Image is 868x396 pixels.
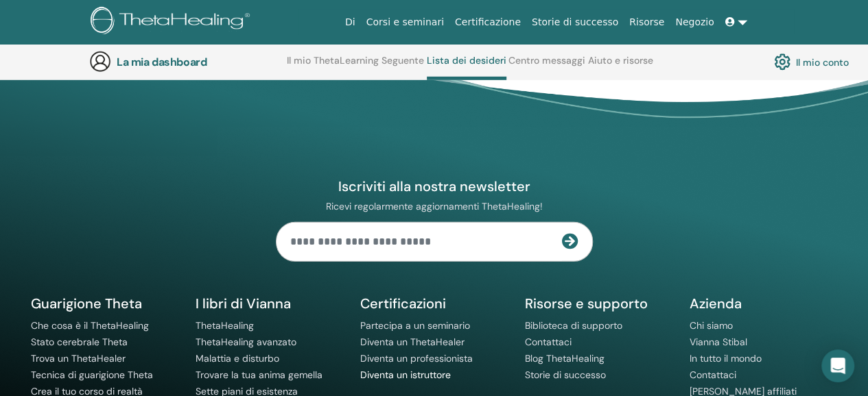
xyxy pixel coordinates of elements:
[588,55,653,77] a: Aiuto e risorse
[360,319,470,332] a: Partecipa a un seminario
[821,349,854,382] div: Apri Intercom Messenger
[525,295,648,312] font: Risorse e supporto
[382,55,424,77] a: Seguente
[675,16,714,27] font: Negozio
[525,319,622,332] a: Biblioteca di supporto
[91,7,255,38] img: logo.png
[117,55,207,69] font: La mia dashboard
[326,200,543,212] font: Ricevi regolarmente aggiornamenti ThetaHealing!
[89,51,111,73] img: generic-user-icon.jpg
[796,56,849,69] font: Il mio conto
[360,295,446,312] font: Certificazioni
[287,55,379,77] a: Il mio ThetaLearning
[360,352,473,364] a: Diventa un professionista
[525,352,605,364] a: Blog ThetaHealing
[31,369,153,381] a: Tecnica di guarigione Theta
[366,16,444,27] font: Corsi e seminari
[338,177,530,195] font: Iscriviti alla nostra newsletter
[455,16,521,27] font: Certificazione
[382,54,424,66] font: Seguente
[690,352,762,364] a: In tutto il mondo
[196,369,322,381] a: Trovare la tua anima gemella
[532,16,618,27] font: Storie di successo
[525,336,572,348] a: Contattaci
[629,16,664,27] font: Risorse
[774,50,790,73] img: cog.svg
[31,352,126,364] a: Trova un ThetaHealer
[287,54,379,66] font: Il mio ThetaLearning
[670,10,719,35] a: Negozio
[196,295,291,312] font: I libri di Vianna
[526,10,624,35] a: Storie di successo
[196,352,279,364] a: Malattia e disturbo
[31,319,149,332] a: Che cosa è il ThetaHealing
[361,10,449,35] a: Corsi e seminari
[427,54,506,66] font: Lista dei desideri
[624,10,670,35] a: Risorse
[427,55,506,80] a: Lista dei desideri
[196,319,254,332] a: ThetaHealing
[360,336,465,348] a: Diventa un ThetaHealer
[345,16,355,27] font: Di
[690,295,742,312] font: Azienda
[588,54,653,66] font: Aiuto e risorse
[196,336,296,348] a: ThetaHealing avanzato
[690,319,733,332] a: Chi siamo
[31,336,128,348] a: Stato cerebrale Theta
[508,54,585,66] font: Centro messaggi
[360,369,451,381] a: Diventa un istruttore
[31,295,142,312] font: Guarigione Theta
[525,369,606,381] a: Storie di successo
[449,10,526,35] a: Certificazione
[690,369,736,381] a: Contattaci
[690,336,747,348] a: Vianna Stibal
[340,10,361,35] a: Di
[508,55,585,77] a: Centro messaggi
[774,50,849,73] a: Il mio conto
